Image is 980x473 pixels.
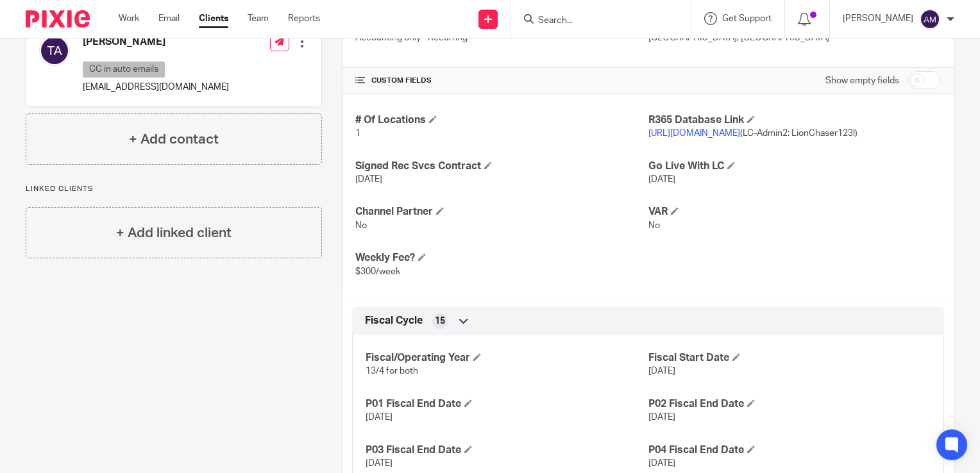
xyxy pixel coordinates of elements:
span: [DATE] [366,413,393,422]
h4: VAR [648,205,941,219]
img: svg%3E [39,35,70,66]
h4: Fiscal Start Date [648,351,931,365]
p: CC in auto emails [83,62,165,78]
h4: # Of Locations [355,113,648,127]
p: Linked clients [26,184,322,194]
h4: Weekly Fee? [355,251,648,265]
p: [EMAIL_ADDRESS][DOMAIN_NAME] [83,81,229,94]
span: 13/4 for both [366,367,418,376]
span: (LC-Admin2: LionChaser123!) [648,129,857,138]
span: Fiscal Cycle [365,314,423,328]
span: Get Support [722,14,772,23]
h4: P02 Fiscal End Date [648,397,931,411]
img: svg%3E [920,9,940,29]
h4: CUSTOM FIELDS [355,76,648,86]
span: [DATE] [648,367,675,376]
span: $300/week [355,267,400,276]
h4: + Add linked client [116,223,232,243]
span: [DATE] [366,459,393,468]
label: Show empty fields [825,74,899,87]
a: [URL][DOMAIN_NAME] [648,129,740,138]
h4: P01 Fiscal End Date [366,397,648,411]
span: No [355,221,367,230]
h4: P04 Fiscal End Date [648,444,931,457]
a: Team [248,12,269,25]
a: Reports [288,12,320,25]
h4: Go Live With LC [648,160,941,173]
h4: [PERSON_NAME] [83,35,229,49]
span: 15 [435,315,445,328]
h4: Channel Partner [355,205,648,219]
span: [DATE] [355,175,382,184]
p: [PERSON_NAME] [843,12,913,25]
img: Pixie [26,10,90,28]
span: [DATE] [648,413,675,422]
span: No [648,221,660,230]
span: [DATE] [648,175,675,184]
h4: Signed Rec Svcs Contract [355,160,648,173]
a: Work [119,12,139,25]
h4: Fiscal/Operating Year [366,351,648,365]
a: Email [158,12,180,25]
h4: R365 Database Link [648,113,941,127]
span: 1 [355,129,360,138]
h4: P03 Fiscal End Date [366,444,648,457]
h4: + Add contact [129,129,219,149]
a: Clients [199,12,228,25]
span: [DATE] [648,459,675,468]
input: Search [537,15,652,27]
